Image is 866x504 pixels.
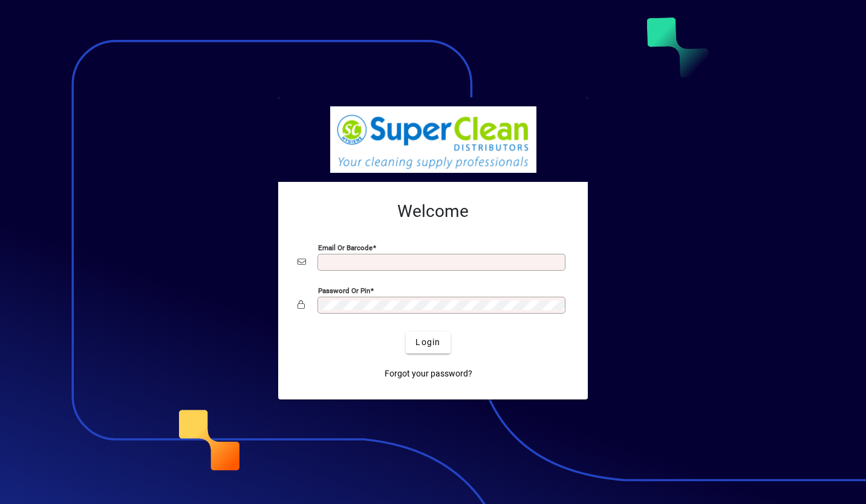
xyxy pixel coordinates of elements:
[415,336,440,349] span: Login
[380,363,477,385] a: Forgot your password?
[385,367,472,380] span: Forgot your password?
[318,286,370,294] mat-label: Password or Pin
[318,243,373,251] mat-label: Email or Barcode
[298,201,568,222] h2: Welcome
[406,332,450,354] button: Login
